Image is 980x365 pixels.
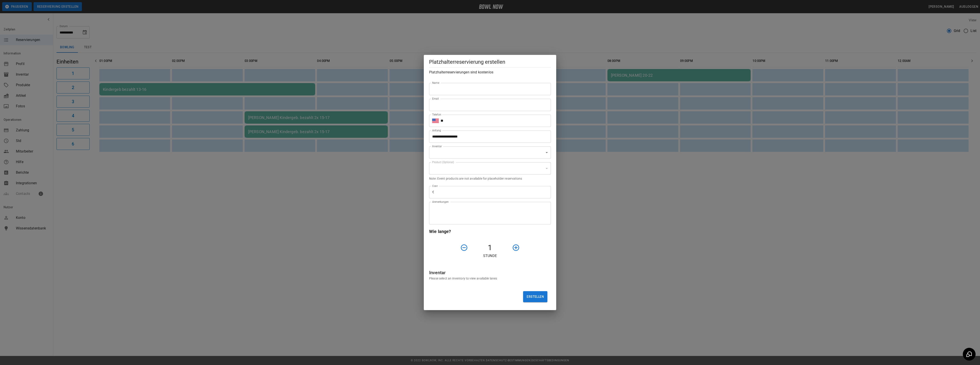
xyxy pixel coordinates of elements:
p: € [432,190,434,195]
h6: Platzhalterreservierungen sind kostenlos [429,69,551,75]
h6: Wie lange? [429,228,551,235]
label: Anfang [432,128,441,132]
p: Please select an inventory to view available lanes [429,276,551,281]
h6: Inventar [429,269,551,276]
div: ​ [429,162,551,175]
div: ​ [429,146,551,159]
h4: 1 [470,243,510,252]
button: Select country [432,117,439,124]
button: Erstellen [523,291,547,302]
label: Telefon [432,113,441,116]
input: Choose date, selected date is Sep 17, 2025 [429,130,548,143]
p: Note: Event products are not available for placeholder reservations [429,176,551,181]
h5: Platzhalterreservierung erstellen [429,58,551,65]
p: Stunde [429,253,551,259]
